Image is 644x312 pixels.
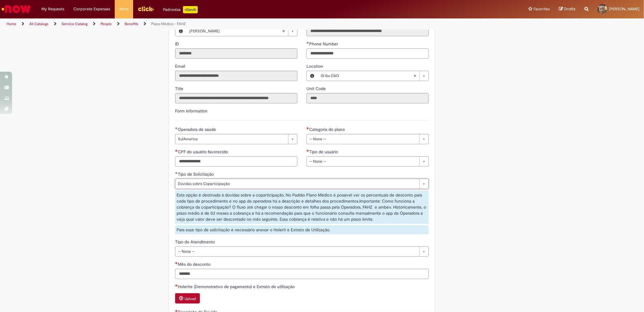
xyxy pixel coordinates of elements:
button: Upload Attachment for Holerite (Demonstrativo de pagamento) e Extrato de utilização Required [175,293,200,304]
input: Title [175,93,297,103]
span: Read only - Unit Code [306,86,327,91]
label: Read only - ID [175,41,180,47]
div: Padroniza [163,6,198,13]
input: Phone Number [306,48,429,59]
span: Categoria do plano [309,127,346,132]
label: Read only - Email [175,63,186,69]
input: Mês do desconto [175,269,429,279]
input: CPF do usuário favorecido [175,156,297,167]
small: Upload [184,296,196,301]
span: Location [306,63,324,69]
a: Plano Médico - FAHZ [151,21,186,26]
span: Corporate Expenses [73,6,110,12]
button: Location, Preview this record Gl Ibs D&O [307,71,318,81]
a: Drafts [559,6,575,12]
abbr: Clear field What's your ID? [279,26,288,36]
span: Required [306,127,309,129]
span: Tipo de Solicitação [178,171,215,177]
a: Service Catalog [62,21,88,26]
span: Required [175,284,178,287]
span: Required [175,149,178,152]
span: Dúvidas sobre Coparticipação [178,179,416,189]
div: Para esse tipo de solicitação é necessário anexar o Holerit e Extrato de Utilização. [175,225,429,234]
span: Read only - ID [175,41,180,47]
span: Required [175,310,178,312]
label: Form Information [175,108,207,114]
a: Gl Ibs D&OClear field Location [318,71,428,81]
button: What's your ID?, Preview this record Flavio Mendes [175,26,186,36]
label: Read only - Title [175,86,184,92]
input: Email [175,71,297,81]
span: CPF do usuário favorecido [178,149,229,154]
a: People [101,21,112,26]
span: [PERSON_NAME] [189,26,282,36]
span: Read only - Holerite (Demonstrativo de pagamento) e Extrato de utilização [178,284,296,289]
input: ID [175,48,297,59]
span: -- None -- [309,134,416,144]
span: Required Filled [175,127,178,129]
a: All Catalogs [29,21,49,26]
ul: Page breadcrumbs [5,18,425,30]
span: Required [175,262,178,264]
input: Unit Code [306,93,429,103]
span: Tipo do Atendimento [175,239,216,245]
span: Read only - Title [175,86,184,91]
span: [PERSON_NAME] [609,6,639,11]
span: Operadora de saúde [178,127,217,132]
p: +GenAi [183,6,198,13]
span: Required Filled [175,172,178,174]
a: Benefits [125,21,138,26]
span: Tipo de usuário [309,149,339,154]
span: -- None -- [178,247,416,256]
a: Home [7,21,16,26]
span: SulAmerica [178,134,285,144]
img: click_logo_yellow_360x200.png [138,4,154,13]
span: Mês do desconto [178,262,212,267]
span: Phone Number [309,41,339,47]
div: Esta opção é destinada à dúvidas sobre a coparticipação. No Padrão Plano Médico é possível ver os... [175,190,429,224]
span: More [119,6,129,12]
span: Required [306,149,309,152]
a: [PERSON_NAME]Clear field What's your ID? [186,26,297,36]
span: Drafts [564,6,575,12]
span: Favorites [533,6,550,12]
span: Gl Ibs D&O [321,71,413,81]
abbr: Clear field Location [410,71,419,81]
span: -- None -- [309,157,416,166]
label: Read only - Unit Code [306,86,327,92]
img: ServiceNow [1,3,32,15]
span: My Requests [41,6,64,12]
input: Department [306,26,429,36]
span: Required Filled [306,41,309,44]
